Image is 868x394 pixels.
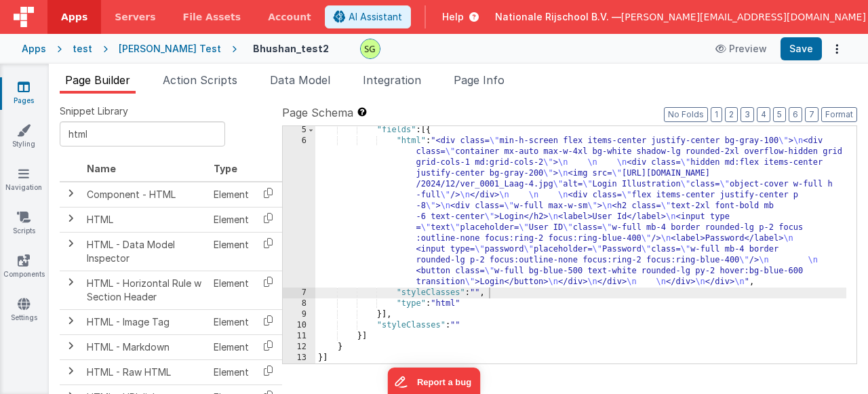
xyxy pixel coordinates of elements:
span: Type [214,163,237,174]
td: HTML - Markdown [81,334,208,359]
button: Options [827,39,846,58]
span: File Assets [183,10,241,24]
button: 2 [725,107,738,122]
td: Element [208,271,254,309]
button: 5 [773,107,786,122]
button: 7 [805,107,818,122]
span: Page Info [454,73,505,87]
div: 11 [283,331,315,342]
td: HTML - Horizontal Rule w Section Header [81,271,208,309]
button: Save [781,37,822,60]
td: HTML [81,207,208,232]
div: 8 [283,298,315,309]
div: 6 [283,136,315,288]
span: Page Schema [282,104,353,121]
span: Help [442,10,464,24]
button: Format [821,107,857,122]
td: HTML - Image Tag [81,309,208,334]
span: Snippet Library [60,104,128,118]
div: 9 [283,309,315,320]
button: No Folds [664,107,708,122]
div: 12 [283,342,315,353]
span: Servers [115,10,155,24]
button: Preview [707,38,775,60]
h4: Bhushan_test2 [253,43,329,54]
td: HTML - Raw HTML [81,359,208,385]
div: test [73,42,92,56]
span: [PERSON_NAME][EMAIL_ADDRESS][DOMAIN_NAME] [621,10,866,24]
div: [PERSON_NAME] Test [119,42,221,56]
td: Element [208,207,254,232]
input: Search Snippets ... [60,121,225,146]
div: 10 [283,320,315,331]
span: Data Model [270,73,330,87]
span: Apps [61,10,87,24]
div: 7 [283,288,315,298]
img: 497ae24fd84173162a2d7363e3b2f127 [361,39,380,58]
td: Element [208,232,254,271]
span: AI Assistant [349,10,402,24]
button: 6 [789,107,802,122]
span: Name [87,163,116,174]
span: Action Scripts [163,73,237,87]
td: Element [208,334,254,359]
div: 13 [283,353,315,363]
td: HTML - Data Model Inspector [81,232,208,271]
button: AI Assistant [325,5,411,28]
td: Element [208,359,254,385]
div: 5 [283,125,315,136]
td: Component - HTML [81,182,208,208]
div: Apps [22,42,46,56]
span: Integration [363,73,421,87]
td: Element [208,309,254,334]
button: 4 [757,107,770,122]
td: Element [208,182,254,208]
span: Nationale Rijschool B.V. — [495,10,621,24]
span: Page Builder [65,73,130,87]
button: 3 [741,107,754,122]
button: 1 [711,107,722,122]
